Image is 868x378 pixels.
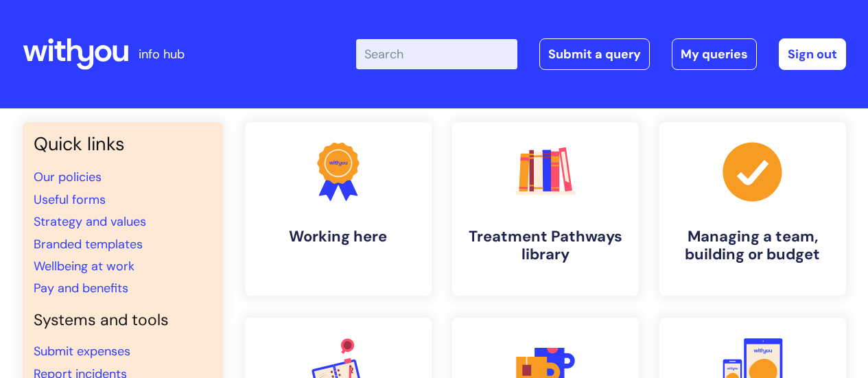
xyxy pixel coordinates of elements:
a: Submit expenses [34,343,130,359]
a: Useful forms [34,191,106,208]
a: Branded templates [34,236,143,252]
h4: Treatment Pathways library [463,228,628,264]
a: Managing a team, building or budget [659,122,846,296]
h3: Quick links [34,133,212,155]
a: My queries [672,38,757,70]
a: Treatment Pathways library [452,122,639,296]
a: Submit a query [539,38,650,70]
h4: Systems and tools [34,311,212,330]
a: Pay and benefits [34,280,128,296]
input: Search [356,39,517,69]
a: Working here [245,122,432,296]
h4: Managing a team, building or budget [670,228,835,264]
a: Sign out [779,38,846,70]
div: | - [356,38,846,70]
h4: Working here [256,228,421,246]
p: info hub [139,43,185,65]
a: Strategy and values [34,213,146,230]
a: Wellbeing at work [34,258,134,274]
a: Our policies [34,169,102,185]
